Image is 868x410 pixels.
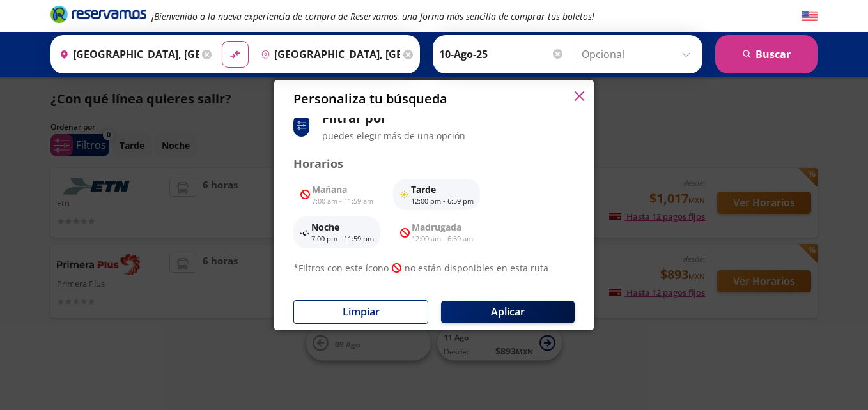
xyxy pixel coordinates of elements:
[54,38,199,70] input: Buscar Origen
[256,38,400,70] input: Buscar Destino
[293,261,389,275] p: * Filtros con este ícono
[322,109,465,128] p: Filtrar por
[293,216,380,248] button: Noche7:00 pm - 11:59 pm
[802,8,818,24] button: English
[411,196,474,207] p: 12:00 pm - 6:59 pm
[582,38,696,70] input: Opcional
[715,35,818,73] button: Buscar
[412,220,473,234] p: Madrugada
[411,183,474,196] p: Tarde
[441,301,575,323] button: Aplicar
[312,196,373,207] p: 7:00 am - 11:59 am
[322,129,465,142] p: puedes elegir más de una opción
[311,234,374,245] p: 7:00 pm - 11:59 pm
[293,155,575,172] p: Horarios
[293,89,447,109] p: Personaliza tu búsqueda
[393,179,480,211] button: Tarde12:00 pm - 6:59 pm
[439,38,564,70] input: Elegir Fecha
[293,179,380,211] button: Mañana7:00 am - 11:59 am
[312,183,373,196] p: Mañana
[50,4,146,27] a: Brand Logo
[311,220,374,234] p: Noche
[405,261,548,275] p: no están disponibles en esta ruta
[293,300,428,324] button: Limpiar
[151,10,594,22] em: ¡Bienvenido a la nueva experiencia de compra de Reservamos, una forma más sencilla de comprar tus...
[393,216,480,248] button: Madrugada12:00 am - 6:59 am
[50,4,146,24] i: Brand Logo
[412,234,473,245] p: 12:00 am - 6:59 am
